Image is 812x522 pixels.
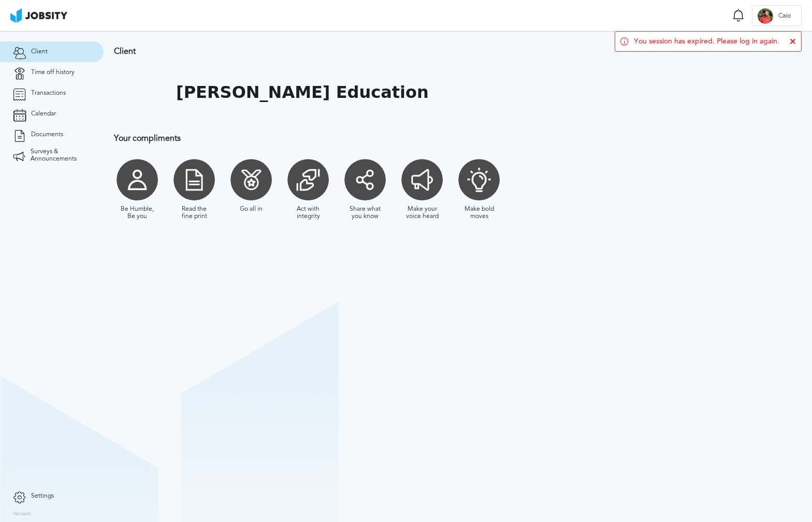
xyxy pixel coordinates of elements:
div: Make your voice heard [404,206,440,220]
span: Caio [773,12,796,20]
span: Time off history [31,69,75,76]
span: Documents [31,131,63,138]
h3: Client [114,47,676,56]
span: Calendar [31,110,56,118]
div: Act with integrity [290,206,326,220]
div: Be Humble, Be you [119,206,155,220]
button: CCaio [752,5,802,26]
span: Settings [31,492,54,500]
div: C [758,8,773,24]
img: ab4bad089aa723f57921c736e9817d99.png [10,8,67,23]
h3: Your compliments [114,134,676,143]
span: Client [31,48,48,55]
span: Surveys & Announcements [31,148,91,163]
div: Share what you know [347,206,383,220]
div: Read the fine print [176,206,212,220]
span: You session has expired. Please log in again. [634,37,779,46]
div: Go all in [240,206,263,213]
span: Transactions [31,90,66,97]
div: Make bold moves [461,206,497,220]
h1: [PERSON_NAME] Education [176,83,429,102]
label: Version: [13,511,32,517]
